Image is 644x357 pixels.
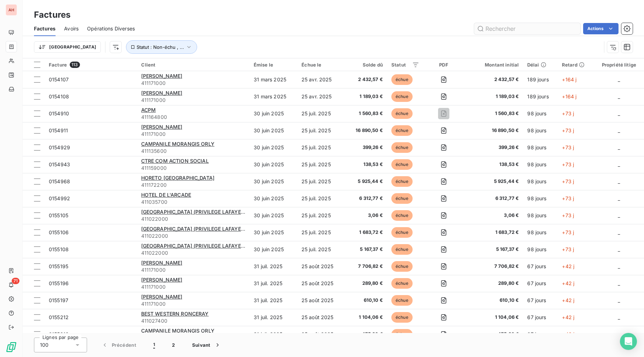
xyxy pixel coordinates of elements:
span: 1 683,72 € [349,229,383,236]
span: 138,53 € [349,161,383,168]
span: échue [391,261,413,272]
span: échue [391,176,413,187]
span: +73 j [562,246,574,252]
div: Propriété litige [598,62,640,68]
td: 25 juil. 2025 [297,190,345,207]
img: Logo LeanPay [6,341,17,353]
span: 113 [70,62,80,68]
span: +73 j [562,178,574,184]
span: 0154943 [49,161,70,167]
td: 31 juil. 2025 [249,275,297,292]
div: Client [141,62,246,68]
div: Échue le [301,62,340,68]
span: Opérations Diverses [87,25,135,32]
td: 25 avr. 2025 [297,71,345,88]
span: _ [618,110,620,116]
span: 411027400 [141,317,246,324]
span: échue [391,159,413,170]
span: échue [391,312,413,323]
span: _ [618,212,620,218]
span: HORETO [GEOGRAPHIC_DATA] [141,175,215,181]
div: Émise le [254,62,293,68]
span: 1 560,83 € [468,110,519,117]
span: 5 925,44 € [468,178,519,185]
span: 411164800 [141,114,246,121]
span: [GEOGRAPHIC_DATA] (PRIVILEGE LAFAYETTE) [141,226,252,232]
span: [GEOGRAPHIC_DATA] (PRIVILEGE LAFAYETTE) [141,243,252,249]
td: 30 juin 2025 [249,190,297,207]
span: HOTEL DE L'ARCADE [141,192,191,198]
span: _ [618,76,620,82]
button: 1 [145,338,163,352]
span: 2 432,57 € [349,76,383,83]
span: _ [618,178,620,184]
span: 0155108 [49,246,69,252]
span: +42 j [562,263,574,269]
span: _ [618,229,620,235]
span: [PERSON_NAME] [141,260,183,266]
span: 411171000 [141,131,246,138]
td: 31 juil. 2025 [249,326,297,343]
span: +164 j [562,76,576,82]
span: Avoirs [64,25,79,32]
span: échue [391,125,413,136]
td: 25 juil. 2025 [297,105,345,122]
span: 0155105 [49,212,68,218]
td: 98 jours [523,122,558,139]
td: 30 juin 2025 [249,139,297,156]
span: échue [391,244,413,255]
button: 2 [163,338,183,352]
td: 67 jours [523,326,558,343]
div: Open Intercom Messenger [620,333,637,350]
span: 0154968 [49,178,70,184]
input: Rechercher [474,23,580,34]
span: 1 189,03 € [468,93,519,100]
span: 5 167,37 € [349,246,383,253]
span: 1 104,06 € [468,314,519,321]
span: Statut : Non-échu , ... [137,44,184,50]
span: 411171000 [141,283,246,290]
span: 399,26 € [349,144,383,151]
span: 6 312,77 € [349,195,383,202]
span: 0155196 [49,280,69,286]
span: 1 560,83 € [349,110,383,117]
div: AH [6,4,17,16]
span: _ [618,144,620,150]
span: 5 167,37 € [468,246,519,253]
span: 6 312,77 € [468,195,519,202]
span: 475,90 € [468,331,519,338]
span: échue [391,108,413,119]
span: 100 [40,341,48,349]
td: 30 juin 2025 [249,173,297,190]
span: échue [391,193,413,204]
span: 411172200 [141,182,246,189]
span: 411159000 [141,165,246,172]
span: 411135600 [141,148,246,155]
span: 0154910 [49,110,69,116]
span: 3,06 € [349,212,383,219]
span: Facture [49,62,67,68]
span: +42 j [562,297,574,303]
td: 31 juil. 2025 [249,258,297,275]
span: [PERSON_NAME] [141,277,183,283]
td: 98 jours [523,241,558,258]
span: échue [391,91,413,102]
td: 31 mars 2025 [249,71,297,88]
td: 98 jours [523,190,558,207]
span: échue [391,210,413,221]
span: _ [618,331,620,337]
span: CAMPANILE MORANGIS ORLY [141,141,214,147]
span: 71 [12,278,19,284]
td: 30 juin 2025 [249,156,297,173]
span: +73 j [562,127,574,133]
span: 0154929 [49,144,70,150]
span: 411171000 [141,80,246,87]
td: 31 juil. 2025 [249,309,297,326]
span: 0155212 [49,314,69,320]
span: 1 189,03 € [349,93,383,100]
span: CAMPANILE MORANGIS ORLY [141,328,214,334]
span: +42 j [562,331,574,337]
span: 0155216 [49,331,69,337]
td: 30 juin 2025 [249,207,297,224]
span: 1 683,72 € [468,229,519,236]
